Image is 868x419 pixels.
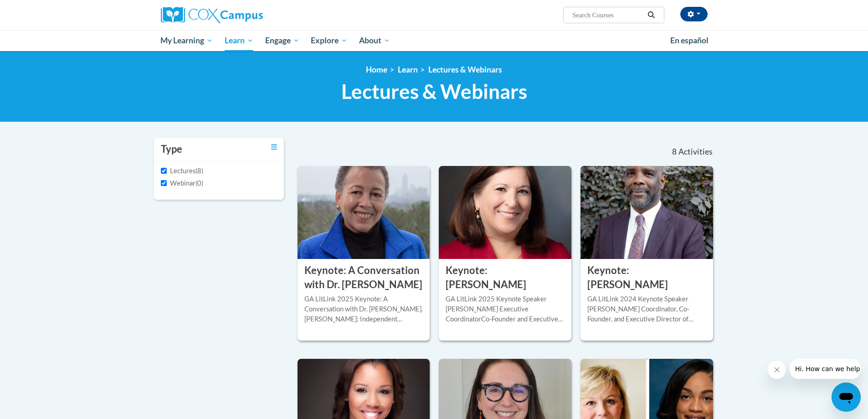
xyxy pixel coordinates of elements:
span: About [359,35,390,46]
span: Explore [311,35,347,46]
a: Explore [305,30,353,51]
a: Toggle collapse [271,142,277,152]
h3: Keynote: [PERSON_NAME] [446,264,565,292]
h3: Keynote: [PERSON_NAME] [587,264,706,292]
span: Engage [265,35,299,46]
img: Course Logo [298,166,430,259]
span: (8) [195,167,203,175]
a: My Learning [155,30,219,51]
a: Course Logo Keynote: [PERSON_NAME]GA LitLink 2024 Keynote Speaker [PERSON_NAME] Coordinator, Co-F... [580,166,713,341]
a: Engage [259,30,305,51]
span: Hi. How can we help? [5,6,74,14]
span: (0) [195,179,203,187]
div: GA LitLink 2024 Keynote Speaker [PERSON_NAME] Coordinator, Co-Founder, and Executive Director of ... [587,294,706,324]
label: Webinar [161,178,195,188]
input: Search Courses [571,10,644,21]
iframe: Button to launch messaging window [832,383,861,412]
a: Learn [219,30,259,51]
button: Account Settings [680,7,708,21]
h3: Keynote: A Conversation with Dr. [PERSON_NAME] [304,264,423,292]
a: Lectures & Webinars [428,65,502,74]
span: 8 [672,147,677,157]
span: Lectures & Webinars [341,79,527,103]
button: Search [644,10,658,21]
a: En español [664,31,714,50]
span: Learn [225,35,253,46]
span: Activities [678,147,713,157]
a: Learn [398,65,418,74]
iframe: Message from company [790,359,861,379]
a: Cox Campus [161,7,334,23]
label: Lectures [161,166,195,176]
div: Main menu [147,30,721,51]
a: Course Logo Keynote: A Conversation with Dr. [PERSON_NAME]GA LitLink 2025 Keynote: A Conversation... [298,166,430,341]
div: GA LitLink 2025 Keynote: A Conversation with Dr. [PERSON_NAME]. [PERSON_NAME]: Independent Consul... [304,294,423,324]
img: Course Logo [439,166,571,259]
span: En español [670,36,709,45]
img: Course Logo [580,166,713,259]
div: GA LitLink 2025 Keynote Speaker [PERSON_NAME] Executive CoordinatorCo-Founder and Executive Direc... [446,294,565,324]
a: Home [366,65,387,74]
a: About [353,30,396,51]
h3: Type [161,142,182,156]
iframe: Close message [768,361,786,379]
img: Cox Campus [161,7,263,23]
a: Course Logo Keynote: [PERSON_NAME]GA LitLink 2025 Keynote Speaker [PERSON_NAME] Executive Coordin... [439,166,571,341]
span: My Learning [160,35,213,46]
